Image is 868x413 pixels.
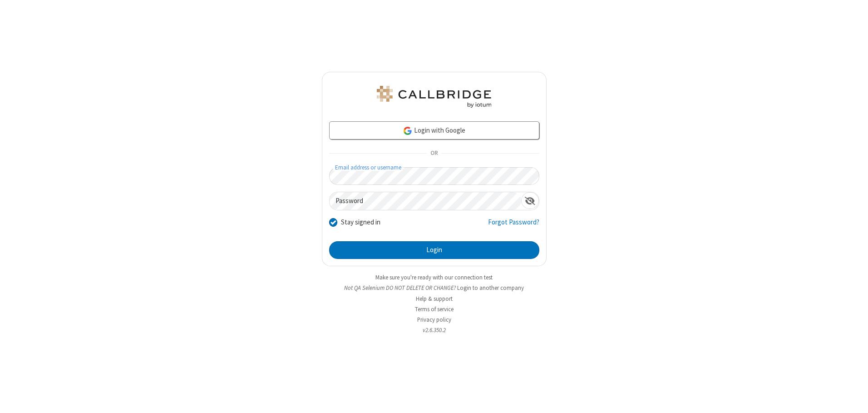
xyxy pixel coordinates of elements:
li: v2.6.350.2 [322,326,547,334]
input: Password [330,192,521,210]
a: Login with Google [329,121,539,139]
li: Not QA Selenium DO NOT DELETE OR CHANGE? [322,284,547,292]
button: Login to another company [457,284,524,292]
input: Email address or username [329,167,539,185]
a: Help & support [416,295,453,303]
a: Make sure you're ready with our connection test [375,274,493,281]
button: Login [329,241,539,259]
label: Stay signed in [341,217,380,228]
a: Privacy policy [417,316,451,323]
a: Terms of service [415,305,454,313]
div: Show password [521,192,539,209]
span: OR [427,147,441,160]
a: Forgot Password? [488,217,539,234]
img: google-icon.png [403,126,413,136]
img: QA Selenium DO NOT DELETE OR CHANGE [375,86,493,108]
